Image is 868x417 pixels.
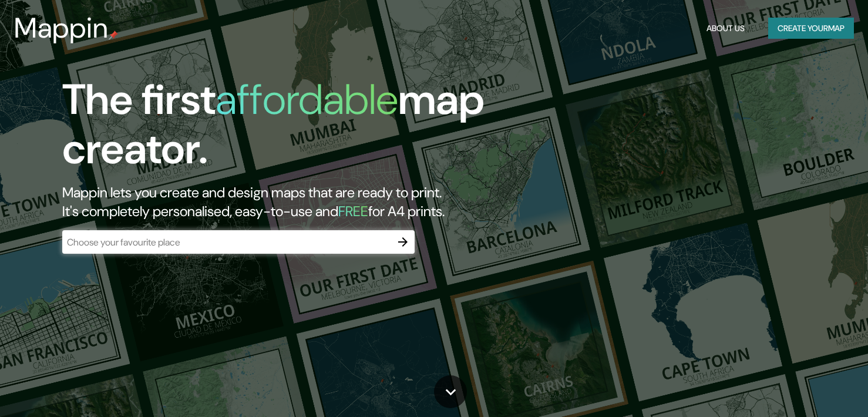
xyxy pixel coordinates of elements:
[62,236,391,249] input: Choose your favourite place
[768,18,854,39] button: Create yourmap
[702,18,749,39] button: About Us
[338,202,368,220] h5: FREE
[14,12,109,45] h3: Mappin
[62,75,496,183] h1: The first map creator.
[62,183,496,221] h2: Mappin lets you create and design maps that are ready to print. It's completely personalised, eas...
[216,72,398,127] h1: affordable
[109,31,118,40] img: mappin-pin
[763,371,855,404] iframe: Help widget launcher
